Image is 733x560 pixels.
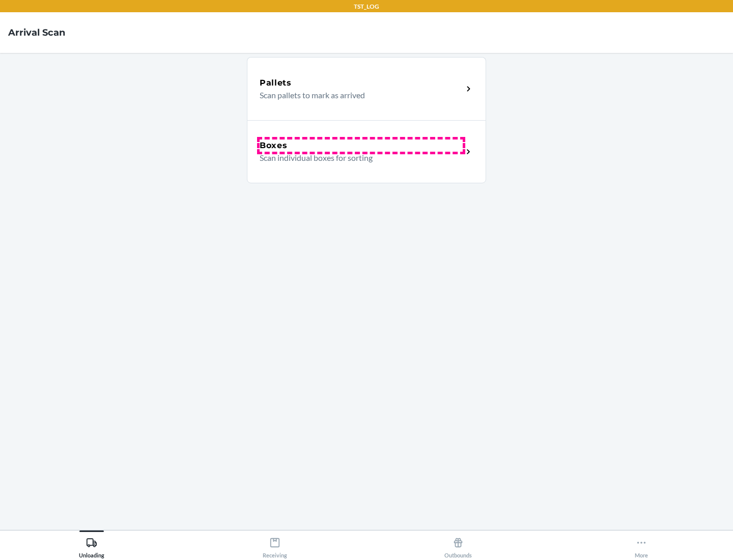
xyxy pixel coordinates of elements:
[635,533,648,558] div: More
[260,152,455,164] p: Scan individual boxes for sorting
[354,2,379,11] p: TST_LOG
[260,89,455,101] p: Scan pallets to mark as arrived
[8,26,65,39] h4: Arrival Scan
[444,533,472,558] div: Outbounds
[183,530,366,558] button: Receiving
[247,120,486,183] a: BoxesScan individual boxes for sorting
[247,57,486,120] a: PalletsScan pallets to mark as arrived
[260,139,288,152] h5: Boxes
[79,533,104,558] div: Unloading
[366,530,550,558] button: Outbounds
[263,533,287,558] div: Receiving
[260,77,292,89] h5: Pallets
[550,530,733,558] button: More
